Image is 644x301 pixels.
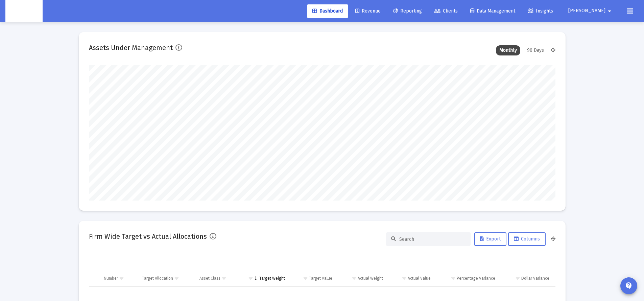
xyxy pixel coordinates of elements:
[508,232,546,246] button: Columns
[465,4,521,18] a: Data Management
[434,8,458,14] span: Clients
[195,270,239,286] td: Column Asset Class
[451,276,456,281] span: Show filter options for column 'Percentage Variance'
[524,45,547,55] div: 90 Days
[605,4,614,18] mat-icon: arrow_drop_down
[496,45,520,55] div: Monthly
[474,232,506,246] button: Export
[429,4,463,18] a: Clients
[119,276,124,281] span: Show filter options for column 'Number'
[358,276,383,281] div: Actual Weight
[259,276,285,281] div: Target Weight
[514,236,540,242] span: Columns
[388,4,427,18] a: Reporting
[568,8,605,14] span: [PERSON_NAME]
[521,276,549,281] div: Dollar Variance
[142,276,173,281] div: Target Allocation
[104,276,118,281] div: Number
[352,276,357,281] span: Show filter options for column 'Actual Weight'
[408,276,431,281] div: Actual Value
[435,270,500,286] td: Column Percentage Variance
[388,270,435,286] td: Column Actual Value
[137,270,195,286] td: Column Target Allocation
[239,270,290,286] td: Column Target Weight
[350,4,386,18] a: Revenue
[402,276,407,281] span: Show filter options for column 'Actual Value'
[399,236,466,242] input: Search
[307,4,348,18] a: Dashboard
[393,8,422,14] span: Reporting
[309,276,332,281] div: Target Value
[522,4,558,18] a: Insights
[470,8,515,14] span: Data Management
[500,270,555,286] td: Column Dollar Variance
[515,276,520,281] span: Show filter options for column 'Dollar Variance'
[303,276,308,281] span: Show filter options for column 'Target Value'
[174,276,179,281] span: Show filter options for column 'Target Allocation'
[248,276,253,281] span: Show filter options for column 'Target Weight'
[480,236,501,242] span: Export
[221,276,226,281] span: Show filter options for column 'Asset Class'
[355,8,381,14] span: Revenue
[199,276,220,281] div: Asset Class
[89,231,207,242] h2: Firm Wide Target vs Actual Allocations
[337,270,388,286] td: Column Actual Weight
[312,8,343,14] span: Dashboard
[10,4,38,18] img: Dashboard
[99,270,137,286] td: Column Number
[528,8,553,14] span: Insights
[89,42,173,53] h2: Assets Under Management
[457,276,495,281] div: Percentage Variance
[625,282,633,290] mat-icon: contact_support
[560,4,622,18] button: [PERSON_NAME]
[290,270,337,286] td: Column Target Value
